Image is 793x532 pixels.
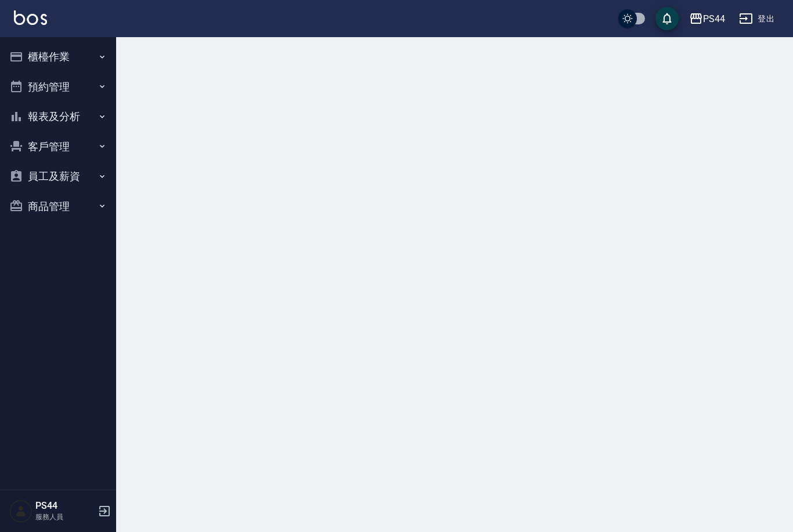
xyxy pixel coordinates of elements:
[5,102,111,132] button: 報表及分析
[5,132,111,162] button: 客戶管理
[655,7,679,30] button: save
[14,10,47,25] img: Logo
[9,500,33,523] img: Person
[5,161,111,191] button: 員工及薪資
[5,191,111,222] button: 商品管理
[35,512,95,522] p: 服務人員
[5,72,111,102] button: 預約管理
[734,8,779,30] button: 登出
[35,500,95,512] h5: PS44
[5,42,111,72] button: 櫃檯作業
[684,7,730,31] button: PS44
[703,12,725,26] div: PS44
